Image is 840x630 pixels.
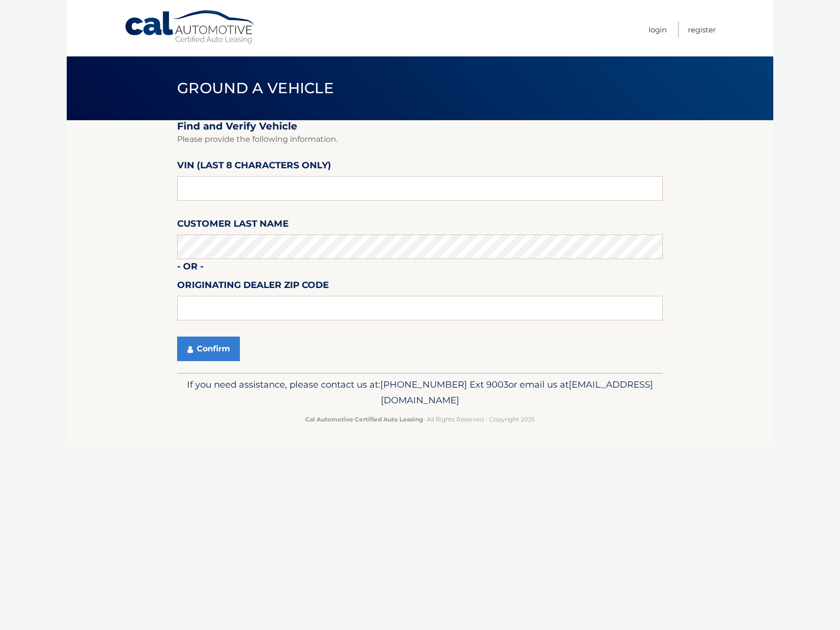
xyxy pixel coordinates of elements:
[124,10,257,45] a: Cal Automotive
[177,132,663,146] p: Please provide the following information.
[649,22,667,38] a: Login
[177,259,204,277] label: - or -
[688,22,716,38] a: Register
[177,337,240,361] button: Confirm
[380,379,508,390] span: [PHONE_NUMBER] Ext 9003
[305,416,423,423] strong: Cal Automotive Certified Auto Leasing
[177,79,334,97] span: Ground a Vehicle
[177,120,663,132] h2: Find and Verify Vehicle
[184,414,656,424] p: - All Rights Reserved - Copyright 2025
[177,158,331,176] label: VIN (last 8 characters only)
[184,377,656,408] p: If you need assistance, please contact us at: or email us at
[177,216,289,235] label: Customer Last Name
[177,278,329,296] label: Originating Dealer Zip Code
